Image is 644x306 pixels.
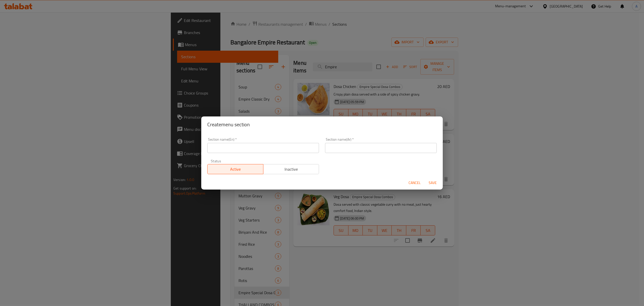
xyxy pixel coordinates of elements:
[409,180,421,186] span: Cancel
[427,180,439,186] span: Save
[210,166,261,173] span: Active
[263,164,319,174] button: Inactive
[325,143,437,153] input: Please enter section name(ar)
[207,164,263,174] button: Active
[265,166,317,173] span: Inactive
[207,120,437,129] h2: Create menu section
[425,178,441,188] button: Save
[207,143,319,153] input: Please enter section name(en)
[407,178,423,188] button: Cancel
